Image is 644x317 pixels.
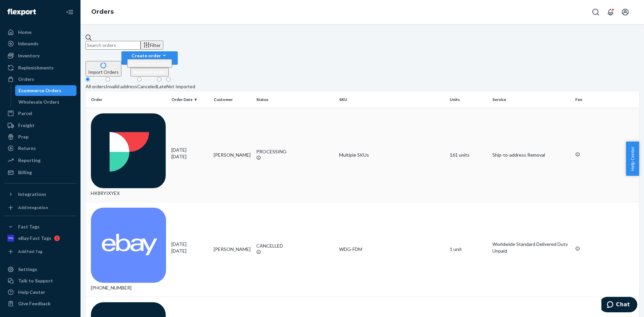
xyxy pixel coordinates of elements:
[18,205,48,210] div: Add Integration
[91,208,166,291] div: [PHONE_NUMBER]
[18,76,34,83] div: Orders
[18,52,40,59] div: Inventory
[18,29,32,36] div: Home
[18,40,39,47] div: Inbounds
[4,108,76,119] a: Parcel
[63,5,76,19] button: Close Navigation
[4,131,76,142] a: Prep
[18,169,32,176] div: Billing
[589,5,602,19] button: Open Search Box
[18,289,45,296] div: Help Center
[86,83,106,90] div: All orders
[15,85,77,96] a: Ecommerce Orders
[4,275,76,286] button: Talk to Support
[447,92,490,108] th: Units
[169,92,211,108] th: Order Date
[4,264,76,275] a: Settings
[127,52,172,59] div: Create order
[573,92,639,108] th: Fee
[18,235,51,242] div: eBay Fast Tags
[171,248,209,254] p: [DATE]
[171,147,209,160] div: [DATE]
[143,42,161,49] div: Filter
[91,8,114,15] a: Orders
[4,221,76,232] button: Fast Tags
[18,87,61,94] div: Ecommerce Orders
[214,97,251,102] div: Customer
[339,246,444,253] div: WDG-FDM
[490,108,573,202] td: Ship-to-address Removal
[4,50,76,61] a: Inventory
[137,83,157,90] div: Canceled
[106,83,137,90] div: Invalid address
[18,277,53,284] div: Talk to Support
[91,113,166,197] div: HK8RYIXYEX
[18,266,37,273] div: Settings
[157,83,166,90] div: Late
[4,62,76,73] a: Replenishments
[18,64,54,71] div: Replenishments
[601,297,637,314] iframe: Öffnet ein Widget, in dem Sie mit einem unserer Kundenserviceagenten chatten können
[4,287,76,298] a: Help Center
[4,38,76,49] a: Inbounds
[86,2,119,22] ol: breadcrumbs
[4,143,76,154] a: Returns
[15,97,77,107] a: Wholesale Orders
[18,122,35,129] div: Freight
[18,145,36,152] div: Returns
[4,167,76,178] a: Billing
[4,74,76,85] a: Orders
[86,92,169,108] th: Order
[127,59,172,68] button: Ecommerce order
[130,60,169,66] span: Ecommerce order
[211,202,254,297] td: [PERSON_NAME]
[4,233,76,244] a: eBay Fast Tags
[256,148,334,155] div: PROCESSING
[4,155,76,166] a: Reporting
[18,110,32,117] div: Parcel
[4,202,76,213] a: Add Integration
[4,298,76,309] button: Give Feedback
[336,92,447,108] th: SKU
[106,77,110,82] input: Invalid address
[447,108,490,202] td: 161 units
[4,189,76,200] button: Integrations
[171,241,209,254] div: [DATE]
[171,153,209,160] p: [DATE]
[18,249,42,254] div: Add Fast Tag
[86,77,90,82] input: All orders
[626,142,639,176] button: Help Center
[18,157,41,164] div: Reporting
[4,246,76,257] a: Add Fast Tag
[166,77,171,82] input: Not Imported
[18,99,59,105] div: Wholesale Orders
[211,108,254,202] td: [PERSON_NAME]
[254,92,337,108] th: Status
[336,108,447,202] td: Multiple SKUs
[130,68,169,76] button: Removal order
[86,61,121,76] button: Import Orders
[121,51,178,65] button: Create orderEcommerce orderRemoval order
[157,77,161,82] input: Late
[7,9,36,15] img: Flexport logo
[137,77,142,82] input: Canceled
[166,83,195,90] div: Not Imported
[133,69,166,75] span: Removal order
[490,92,573,108] th: Service
[18,300,51,307] div: Give Feedback
[18,134,29,140] div: Prep
[604,5,617,19] button: Open notifications
[18,191,46,198] div: Integrations
[447,202,490,297] td: 1 unit
[492,241,570,254] p: Worldwide Standard Delivered Duty Unpaid
[141,41,163,50] button: Filter
[86,41,141,50] input: Search orders
[4,27,76,38] a: Home
[4,120,76,131] a: Freight
[619,5,632,19] button: Open account menu
[18,223,40,230] div: Fast Tags
[256,243,334,249] div: CANCELLED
